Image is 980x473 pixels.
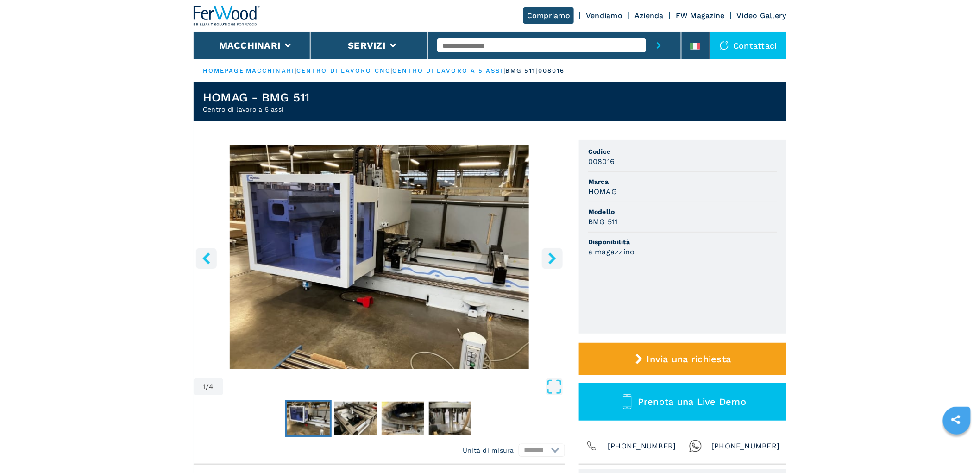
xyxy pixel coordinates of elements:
span: Marca [588,177,777,186]
a: macchinari [246,67,295,74]
button: Servizi [348,40,385,51]
iframe: Chat [941,431,973,466]
span: Invia una richiesta [647,353,731,365]
div: Go to Slide 1 [194,145,565,369]
img: Contattaci [720,41,729,50]
span: | [244,67,246,74]
h2: Centro di lavoro a 5 assi [203,105,310,114]
h3: 008016 [588,156,615,167]
span: Modello [588,207,777,216]
button: submit-button [646,32,672,59]
span: 4 [209,383,214,391]
button: Go to Slide 1 [285,400,332,437]
div: Contattaci [710,32,787,59]
span: [PHONE_NUMBER] [711,440,780,453]
img: Phone [585,440,598,453]
h3: HOMAG [588,186,617,197]
img: b0f1d8a96c603b78a557a99f2fe860c2 [429,402,471,435]
a: Video Gallery [737,11,786,20]
span: Codice [588,147,777,156]
h3: BMG 511 [588,216,618,227]
img: Centro di lavoro a 5 assi HOMAG BMG 511 [194,145,565,369]
a: Compriamo [523,7,574,24]
span: Disponibilità [588,237,777,246]
a: HOMEPAGE [203,67,244,74]
button: Macchinari [219,40,281,51]
button: Prenota una Live Demo [579,383,786,421]
span: Prenota una Live Demo [638,396,746,407]
p: 008016 [538,67,565,75]
button: Open Fullscreen [226,378,563,395]
img: b5b5861e288997cb32cf455967c50008 [334,402,377,435]
a: Vendiamo [586,11,622,20]
button: Go to Slide 3 [380,400,426,437]
h1: HOMAG - BMG 511 [203,90,310,105]
span: 1 [203,383,206,391]
a: centro di lavoro cnc [296,67,390,74]
button: Go to Slide 2 [333,400,379,437]
em: Unità di misura [463,446,514,455]
img: Ferwood [194,6,260,26]
a: centro di lavoro a 5 assi [392,67,503,74]
button: Invia una richiesta [579,343,786,375]
a: Azienda [634,11,664,20]
a: FW Magazine [676,11,725,20]
span: | [390,67,392,74]
span: | [503,67,505,74]
span: [PHONE_NUMBER] [608,440,676,453]
a: sharethis [944,408,967,431]
nav: Thumbnail Navigation [194,400,565,437]
h3: a magazzino [588,246,635,257]
button: right-button [542,248,563,269]
button: left-button [196,248,217,269]
img: 88bb5d6ef1931b456b088325db77d68d [382,402,424,435]
img: Whatsapp [689,440,702,453]
button: Go to Slide 4 [427,400,473,437]
p: bmg 511 | [505,67,538,75]
img: ca6fafe58f50c5c84c46df55e1bbca1a [287,402,330,435]
span: / [206,383,209,391]
span: | [295,67,296,74]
